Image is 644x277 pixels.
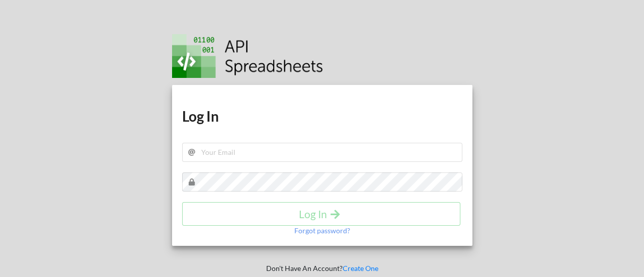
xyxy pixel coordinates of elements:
input: Your Email [182,143,462,162]
p: Forgot password? [294,226,350,236]
p: Don't Have An Account? [165,263,479,273]
img: Logo.png [172,34,323,78]
h1: Log In [182,107,462,125]
a: Create One [343,264,378,272]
